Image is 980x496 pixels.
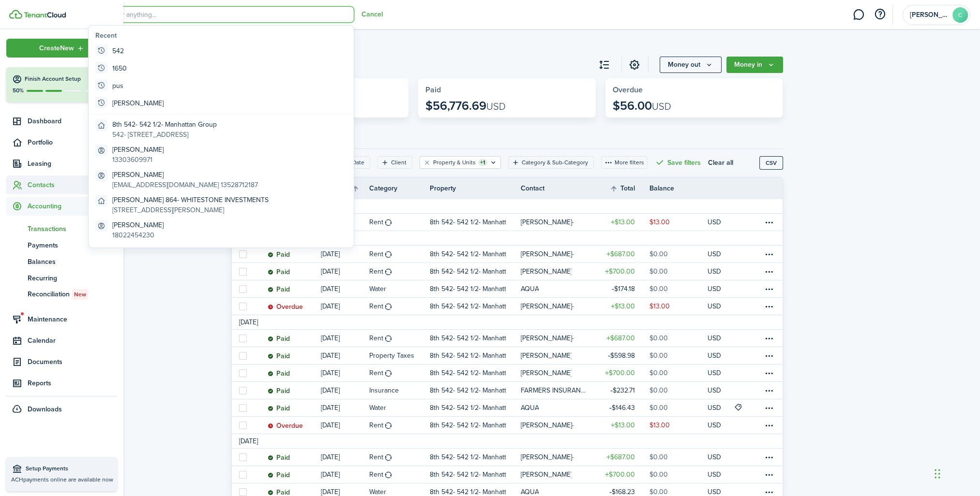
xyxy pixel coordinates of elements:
[423,159,431,166] button: Clear filter
[649,249,667,259] table-amount-description: $0.00
[377,156,412,169] filter-tag: Open filter
[268,387,290,395] status: Paid
[520,263,591,280] a: [PERSON_NAME]
[28,137,117,147] span: Portfolio
[430,469,506,480] p: 8th 542- 542 1/2- Manhattan Group, Unit 542 half
[268,471,290,479] status: Paid
[649,365,707,381] a: $0.00
[520,382,591,399] a: FARMERS INSURANCE
[369,350,414,361] table-info-title: Property Taxes
[520,330,591,347] a: [PERSON_NAME]-
[321,466,369,483] a: [DATE]
[607,350,634,361] table-amount-title: $598.98
[707,368,721,378] p: USD
[369,466,430,483] a: Rent
[613,86,776,94] widget-stats-title: Overdue
[430,350,506,361] p: 8th 542- 542 1/2- Manhattan Group
[321,284,340,294] p: [DATE]
[112,170,258,180] global-search-item-title: [PERSON_NAME]
[759,156,783,170] button: CSV
[478,159,487,166] filter-tag-counter: +1
[430,449,521,466] a: 8th 542- 542 1/2- Manhattan Group, Unit 542 half
[591,466,649,483] a: $700.00
[369,417,430,434] a: Rent
[6,457,117,491] a: Setup PaymentsACHpayments online are available now
[601,156,648,169] button: More filters
[268,246,321,263] a: Paid
[88,6,354,23] input: Search for anything...
[112,46,124,56] global-search-item-title: 542
[112,220,164,230] global-search-item-title: [PERSON_NAME]
[268,422,303,430] status: Overdue
[707,469,721,480] p: USD
[707,420,721,430] p: USD
[321,449,369,466] a: [DATE]
[520,387,585,394] table-profile-info-text: FARMERS INSURANCE
[604,469,634,480] table-amount-title: $700.00
[369,399,430,416] a: Water
[430,284,506,294] p: 8th 542- 542 1/2- Manhattan Group
[649,466,707,483] a: $0.00
[649,217,669,227] table-amount-description: $13.00
[649,298,707,315] a: $13.00
[430,263,521,280] a: 8th 542- 542 1/2- Manhattan Group, Unit 542 half
[707,298,734,315] a: USD
[433,158,476,167] filter-tag-label: Property & Units
[649,263,707,280] a: $0.00
[591,417,649,434] a: $13.00
[9,10,22,19] img: TenantCloud
[369,382,430,399] a: Insurance
[112,205,269,215] global-search-item-description: [STREET_ADDRESS][PERSON_NAME]
[268,303,303,311] status: Overdue
[591,347,649,364] a: $598.98
[369,449,430,466] a: Rent
[268,263,321,280] a: Paid
[520,453,573,461] table-profile-info-text: [PERSON_NAME]-
[707,266,721,277] p: USD
[268,298,321,315] a: Overdue
[707,263,734,280] a: USD
[591,246,649,263] a: $687.00
[610,217,634,227] table-amount-title: $13.00
[649,399,707,416] a: $0.00
[321,420,340,430] p: [DATE]
[649,284,667,294] table-amount-description: $0.00
[321,365,369,381] a: [DATE]
[268,330,321,347] a: Paid
[591,298,649,315] a: $13.00
[369,280,430,297] a: Water
[649,452,667,462] table-amount-description: $0.00
[430,365,521,381] a: 8th 542- 542 1/2- Manhattan Group, Unit 542 half
[321,417,369,434] a: [DATE]
[606,452,634,462] table-amount-title: $687.00
[321,452,340,462] p: [DATE]
[268,352,290,360] status: Paid
[268,466,321,483] a: Paid
[707,452,721,462] p: USD
[649,266,667,277] table-amount-description: $0.00
[6,220,117,237] a: Transactions
[28,116,117,126] span: Dashboard
[649,382,707,399] a: $0.00
[486,99,506,114] span: USD
[655,156,701,169] button: Save filters
[369,330,430,347] a: Rent
[430,403,506,413] p: 8th 542- 542 1/2- Manhattan Group
[369,368,383,378] table-info-title: Rent
[520,268,572,276] table-profile-info-text: [PERSON_NAME]
[707,449,734,466] a: USD
[707,280,734,297] a: USD
[6,270,117,286] a: Recurring
[430,417,521,434] a: 8th 542- 542 1/2- Manhattan Group, Unit 542 half
[707,365,734,381] a: USD
[11,475,112,484] p: ACH
[520,422,573,429] table-profile-info-text: [PERSON_NAME]-
[707,399,734,416] a: USD
[6,286,117,303] a: ReconciliationNew
[932,450,980,496] iframe: Chat Widget
[708,156,733,169] button: Clear all
[430,280,521,297] a: 8th 542- 542 1/2- Manhattan Group
[321,266,340,277] p: [DATE]
[321,280,369,297] a: [DATE]
[339,156,370,169] filter-tag: Open filter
